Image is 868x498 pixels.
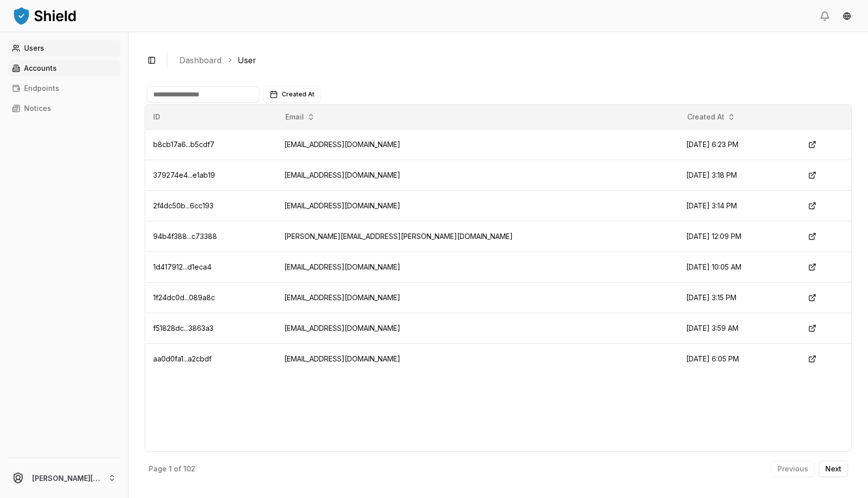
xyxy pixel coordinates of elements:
p: of [174,465,181,472]
td: [EMAIL_ADDRESS][DOMAIN_NAME] [276,129,678,160]
p: Accounts [24,65,57,72]
p: Page [149,465,167,472]
span: [DATE] 10:05 AM [686,263,741,271]
span: f51828dc...3863a3 [153,324,213,332]
button: Next [819,461,848,477]
p: 1 [169,465,172,472]
img: ShieldPay Logo [12,6,77,26]
span: aa0d0fa1...a2cbdf [153,354,211,363]
td: [EMAIL_ADDRESS][DOMAIN_NAME] [276,160,678,190]
p: 102 [183,465,195,472]
a: Accounts [8,60,120,76]
span: 379274e4...e1ab19 [153,171,215,179]
span: b8cb17a6...b5cdf7 [153,140,214,149]
p: Notices [24,105,51,112]
span: [DATE] 12:09 PM [686,232,741,240]
p: Endpoints [24,85,59,92]
a: Dashboard [179,54,222,66]
button: Created At [263,86,321,102]
a: Endpoints [8,80,120,96]
button: [PERSON_NAME][EMAIL_ADDRESS][DOMAIN_NAME] [4,462,124,494]
a: User [238,54,256,66]
span: [DATE] 6:05 PM [686,354,739,363]
td: [EMAIL_ADDRESS][DOMAIN_NAME] [276,282,678,313]
nav: breadcrumb [179,54,844,66]
span: 94b4f388...c73388 [153,232,217,240]
button: Email [281,109,319,125]
span: Created At [282,90,314,98]
span: [DATE] 3:15 PM [686,293,736,302]
p: Users [24,45,44,52]
button: Created At [683,109,739,125]
span: 1d417912...d1eca4 [153,263,211,271]
td: [EMAIL_ADDRESS][DOMAIN_NAME] [276,343,678,374]
td: [PERSON_NAME][EMAIL_ADDRESS][PERSON_NAME][DOMAIN_NAME] [276,221,678,252]
span: [DATE] 3:18 PM [686,171,737,179]
p: Next [825,465,841,472]
td: [EMAIL_ADDRESS][DOMAIN_NAME] [276,252,678,282]
a: Users [8,40,120,56]
span: [DATE] 3:14 PM [686,201,737,210]
td: [EMAIL_ADDRESS][DOMAIN_NAME] [276,313,678,343]
a: Notices [8,100,120,116]
span: 2f4dc50b...6cc193 [153,201,213,210]
span: 1f24dc0d...089a8c [153,293,215,302]
td: [EMAIL_ADDRESS][DOMAIN_NAME] [276,190,678,221]
span: [DATE] 3:59 AM [686,324,738,332]
span: [DATE] 6:23 PM [686,140,738,149]
p: [PERSON_NAME][EMAIL_ADDRESS][DOMAIN_NAME] [32,473,100,483]
th: ID [145,105,276,129]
